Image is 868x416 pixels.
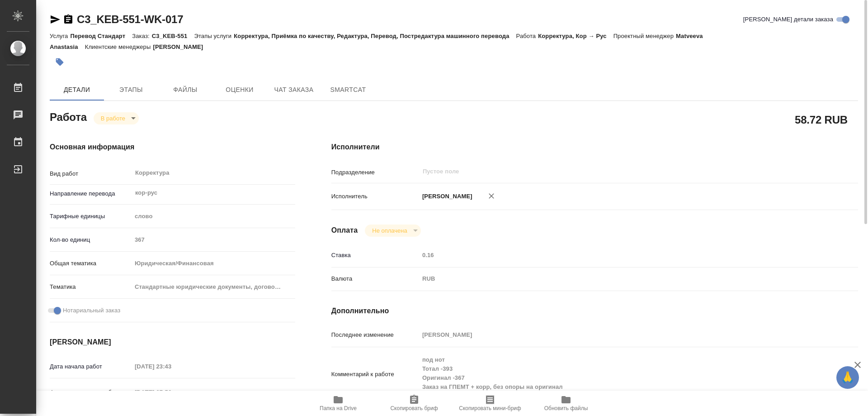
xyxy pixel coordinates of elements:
[613,33,676,39] p: Проектный менеджер
[50,33,703,50] p: Matveeva Anastasia
[419,192,472,201] p: [PERSON_NAME]
[50,282,132,292] p: Тематика
[50,388,132,397] p: Факт. дата начала работ
[481,186,501,206] button: Удалить исполнителя
[234,33,516,39] p: Корректура, Приёмка по качеству, Редактура, Перевод, Постредактура машинного перевода
[50,108,87,124] h2: Работа
[50,142,295,153] h4: Основная информация
[132,233,295,246] input: Пустое поле
[538,33,613,39] p: Корректура, Кор → Рус
[376,391,452,416] button: Скопировать бриф
[153,43,210,50] p: [PERSON_NAME]
[63,14,74,25] button: Скопировать ссылку
[50,235,132,244] p: Кол-во единиц
[50,337,295,348] h4: [PERSON_NAME]
[326,84,370,96] span: SmartCat
[194,33,234,39] p: Этапы услуги
[743,15,833,24] span: [PERSON_NAME] детали заказа
[132,209,295,224] div: слово
[840,368,855,387] span: 🙏
[50,212,132,221] p: Тарифные единицы
[50,14,61,25] button: Скопировать ссылку для ЯМессенджера
[94,112,139,124] div: В работе
[152,33,194,39] p: C3_KEB-551
[132,360,211,373] input: Пустое поле
[422,166,793,177] input: Пустое поле
[70,33,132,39] p: Перевод Стандарт
[50,259,132,268] p: Общая тематика
[98,115,128,122] button: В работе
[50,169,132,178] p: Вид работ
[300,391,376,416] button: Папка на Drive
[795,112,848,127] h2: 58.72 RUB
[331,225,358,236] h4: Оплата
[419,352,814,395] textarea: под нот Тотал -393 Оригинал -367 Заказ на ГПЕМТ + корр, без опоры на оригинал
[331,142,858,153] h4: Исполнители
[365,225,420,237] div: В работе
[272,84,316,96] span: Чат заказа
[419,249,814,262] input: Пустое поле
[132,279,295,295] div: Стандартные юридические документы, договоры, уставы
[85,43,153,50] p: Клиентские менеджеры
[331,306,858,316] h4: Дополнительно
[63,306,120,315] span: Нотариальный заказ
[132,33,151,39] p: Заказ:
[50,362,132,371] p: Дата начала работ
[164,84,207,96] span: Файлы
[320,405,357,411] span: Папка на Drive
[390,405,438,411] span: Скопировать бриф
[331,251,419,260] p: Ставка
[459,405,521,411] span: Скопировать мини-бриф
[331,274,419,283] p: Валюта
[50,189,132,198] p: Направление перевода
[419,328,814,341] input: Пустое поле
[544,405,588,411] span: Обновить файлы
[77,13,183,25] a: C3_KEB-551-WK-017
[516,33,538,39] p: Работа
[452,391,528,416] button: Скопировать мини-бриф
[369,227,410,234] button: Не оплачена
[218,84,261,96] span: Оценки
[55,84,99,96] span: Детали
[331,370,419,379] p: Комментарий к работе
[331,168,419,177] p: Подразделение
[132,386,211,399] input: Пустое поле
[836,366,859,389] button: 🙏
[331,192,419,201] p: Исполнитель
[331,330,419,339] p: Последнее изменение
[419,271,814,287] div: RUB
[109,84,153,96] span: Этапы
[528,391,604,416] button: Обновить файлы
[50,52,70,72] button: Добавить тэг
[50,33,70,39] p: Услуга
[132,256,295,271] div: Юридическая/Финансовая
